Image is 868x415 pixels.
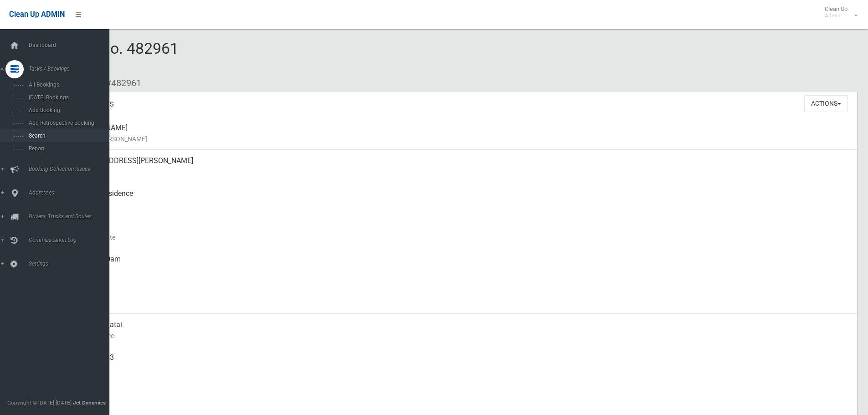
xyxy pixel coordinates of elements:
[73,396,850,407] small: Landline
[73,215,850,248] div: [DATE]
[73,314,850,347] div: Salote Tumatai
[26,107,108,113] span: Add Booking
[73,133,850,144] small: Name of [PERSON_NAME]
[73,363,850,374] small: Mobile
[825,12,847,19] small: Admin
[73,166,850,177] small: Address
[26,133,108,139] span: Search
[26,66,116,72] span: Tasks / Bookings
[820,5,857,19] span: Clean Up
[73,281,850,314] div: [DATE]
[26,213,116,220] span: Drivers, Trucks and Routes
[26,145,108,152] span: Report
[26,237,116,243] span: Communication Log
[99,75,141,92] li: #482961
[73,183,850,215] div: Front of Residence
[73,117,850,150] div: [PERSON_NAME]
[26,42,116,48] span: Dashboard
[26,190,116,196] span: Addresses
[73,248,850,281] div: [DATE] 8:40am
[73,347,850,379] div: 0426065653
[804,95,848,112] button: Actions
[73,265,850,276] small: Collected At
[7,400,72,406] span: Copyright © [DATE]-[DATE]
[26,261,116,267] span: Settings
[73,400,106,406] strong: Jet Dynamics
[73,150,850,183] div: [STREET_ADDRESS][PERSON_NAME]
[73,297,850,308] small: Zone
[26,166,116,172] span: Booking Collection Issues
[26,120,108,126] span: Add Retrospective Booking
[73,232,850,243] small: Collection Date
[9,10,65,19] span: Clean Up ADMIN
[73,199,850,210] small: Pickup Point
[73,379,850,412] div: None given
[40,39,179,75] span: Booking No. 482961
[26,94,108,101] span: [DATE] Bookings
[26,82,108,88] span: All Bookings
[73,330,850,341] small: Contact Name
